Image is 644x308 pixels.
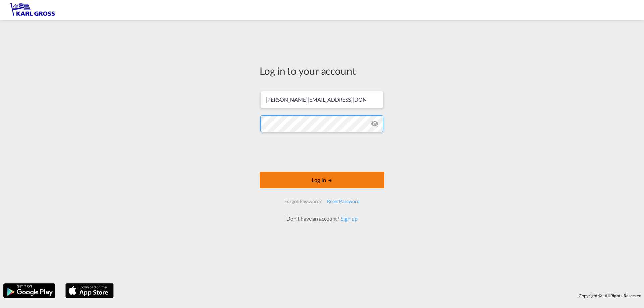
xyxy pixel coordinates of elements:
button: LOGIN [260,172,384,188]
img: apple.png [65,283,114,299]
img: 3269c73066d711f095e541db4db89301.png [10,3,55,18]
div: Forgot Password? [282,195,324,207]
div: Copyright © . All Rights Reserved [117,290,644,301]
div: Log in to your account [260,64,384,78]
input: Enter email/phone number [260,91,383,108]
img: google.png [3,283,56,299]
iframe: reCAPTCHA [271,139,373,165]
div: Don't have an account? [279,215,365,222]
div: Reset Password [324,195,362,207]
a: Sign up [339,215,357,222]
md-icon: icon-eye-off [371,120,379,128]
